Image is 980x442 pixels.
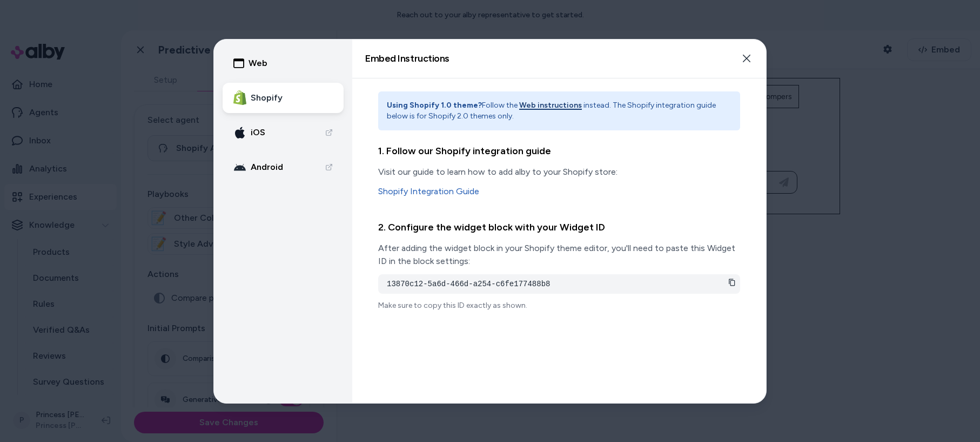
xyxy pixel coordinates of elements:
p: Make sure to copy this ID exactly as shown. [378,300,740,311]
p: Follow the instead. The Shopify integration guide below is for Shopify 2.0 themes only. [387,100,731,122]
button: Web instructions [519,100,582,111]
img: android [233,161,246,174]
img: apple-icon [233,126,246,139]
div: Android [233,161,283,174]
img: Shopify Logo [233,90,246,105]
a: Shopify Integration Guide [378,185,740,198]
button: Web [223,48,344,78]
a: apple-icon iOS [223,117,344,148]
p: After adding the widget block in your Shopify theme editor, you'll need to paste this Widget ID i... [378,242,740,268]
div: iOS [233,126,265,139]
strong: Using Shopify 1.0 theme? [387,101,482,110]
pre: 13870c12-5a6d-466d-a254-c6fe177488b8 [387,279,731,289]
h3: 2. Configure the widget block with your Widget ID [378,220,740,235]
a: android Android [223,152,344,182]
h2: Embed Instructions [365,54,449,63]
h3: 1. Follow our Shopify integration guide [378,143,740,159]
button: Shopify [223,83,344,113]
p: Visit our guide to learn how to add alby to your Shopify store: [378,166,740,179]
